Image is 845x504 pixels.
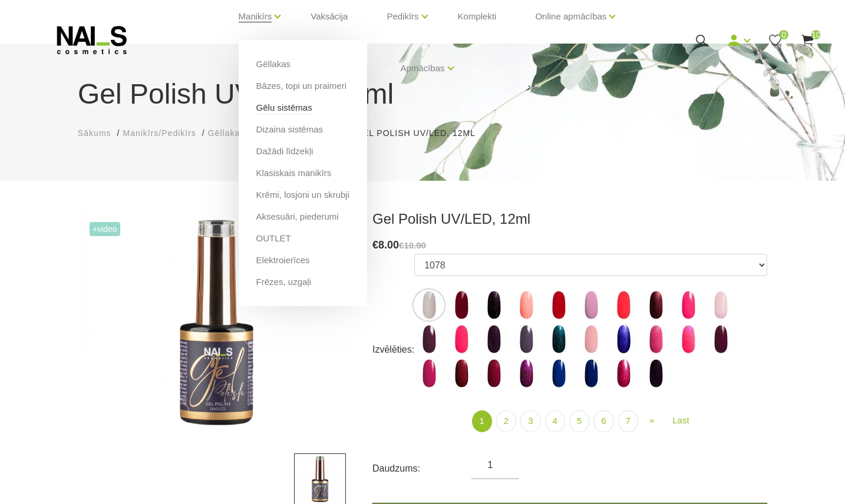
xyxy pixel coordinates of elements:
[399,240,426,250] s: €10.90
[400,45,444,92] a: Apmācības
[674,324,703,354] img: ...
[447,359,476,388] img: ...
[208,128,245,138] span: Gēllakas
[447,290,476,320] img: ...
[256,58,291,71] a: Gēllakas
[378,239,399,251] span: 8.00
[609,290,638,320] img: ...
[78,128,111,138] span: Sākums
[641,290,671,320] img: ...
[123,127,196,140] a: Manikīrs/Pedikīrs
[479,324,509,354] img: ...
[576,290,606,320] img: ...
[208,127,245,140] a: Gēllakas
[372,340,414,359] div: Izvēlēties:
[372,239,378,251] span: €
[256,167,332,180] a: Klasiskais manikīrs
[372,210,767,228] h3: Gel Polish UV/LED, 12ml
[641,324,671,354] img: ...
[78,210,355,436] img: ...
[665,410,696,431] a: Last
[372,459,471,478] div: Daudzums:
[479,359,509,388] img: ...
[256,254,310,267] a: Elektroierīces
[123,128,196,138] span: Manikīrs/Pedikīrs
[414,410,767,432] nav: product-offer-list
[609,324,638,354] img: ...
[544,324,573,354] img: ...
[779,30,788,39] span: 0
[706,324,735,354] img: ...
[641,359,671,388] img: ...
[642,410,661,431] a: Next
[768,33,783,48] a: 0
[256,210,339,223] a: Aksesuāri, piederumi
[674,290,703,320] img: ...
[569,410,589,432] a: 5
[78,127,111,140] a: Sākums
[414,324,444,354] img: ...
[593,410,613,432] a: 6
[618,410,638,432] a: 7
[90,222,120,236] span: +Video
[256,123,323,136] a: Dizaina sistēmas
[544,290,573,320] img: ...
[496,410,516,432] a: 2
[800,33,815,48] a: 10
[511,359,541,388] img: ...
[256,276,311,289] a: Frēzes, uzgaļi
[545,410,565,432] a: 4
[472,410,492,432] a: 1
[811,30,821,39] span: 10
[706,290,735,320] img: ...
[609,359,638,388] img: ...
[256,79,346,92] a: Bāzes, topi un praimeri
[511,290,541,320] img: ...
[414,290,444,320] img: ...
[576,359,606,388] img: ...
[356,127,487,140] li: Gel Polish UV/LED, 12ml
[479,290,509,320] img: ...
[414,359,444,388] img: ...
[511,324,541,354] img: ...
[447,324,476,354] img: ...
[256,232,291,245] a: OUTLET
[609,324,638,354] label: Nav atlikumā
[256,101,312,114] a: Gēlu sistēmas
[520,410,540,432] a: 3
[649,415,654,425] span: »
[256,188,349,201] a: Krēmi, losjoni un skrubji
[256,145,313,158] a: Dažādi līdzekļi
[576,324,606,354] img: ...
[544,359,573,388] img: ...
